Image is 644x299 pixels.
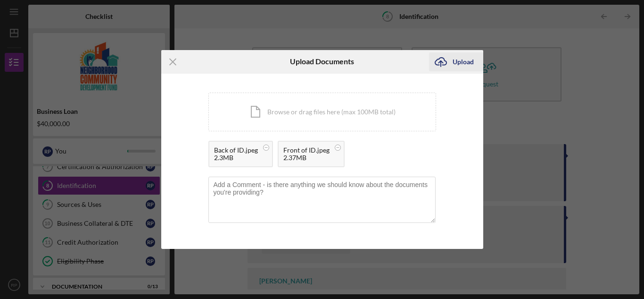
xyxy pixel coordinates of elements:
button: Upload [429,52,483,71]
h6: Upload Documents [290,57,354,66]
div: Upload [453,52,474,71]
div: 2.3MB [214,154,258,162]
div: Back of ID.jpeg [214,146,258,154]
div: Front of ID.jpeg [283,146,330,154]
div: 2.37MB [283,154,330,162]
